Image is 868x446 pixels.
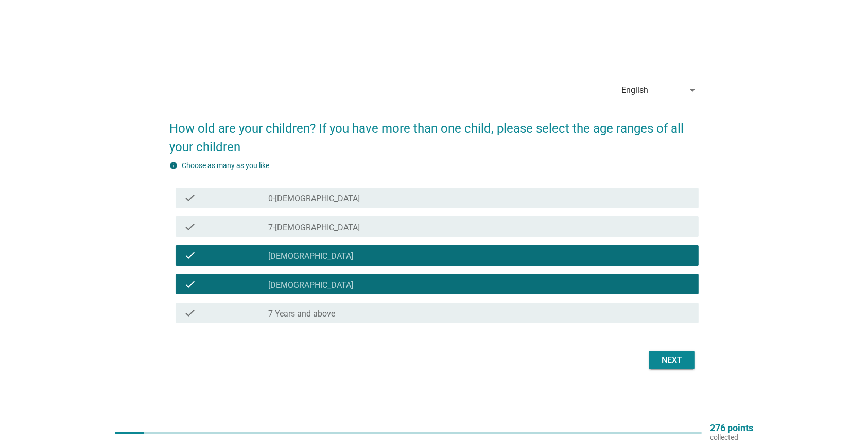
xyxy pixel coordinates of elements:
i: check [184,307,196,319]
p: 276 points [710,423,753,433]
h2: How old are your children? If you have more than one child, please select the age ranges of all y... [169,109,699,156]
label: [DEMOGRAPHIC_DATA] [268,251,353,262]
label: [DEMOGRAPHIC_DATA] [268,280,353,290]
i: check [184,220,196,233]
button: Next [649,351,695,369]
label: 0-[DEMOGRAPHIC_DATA] [268,194,360,204]
i: arrow_drop_down [686,84,699,97]
label: Choose as many as you like [182,161,269,170]
i: check [184,249,196,262]
i: check [184,192,196,204]
div: Next [657,354,686,366]
p: collected [710,433,753,442]
i: info [169,161,178,170]
label: 7-[DEMOGRAPHIC_DATA] [268,222,360,233]
div: English [621,86,648,95]
i: check [184,278,196,290]
label: 7 Years and above [268,309,335,319]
